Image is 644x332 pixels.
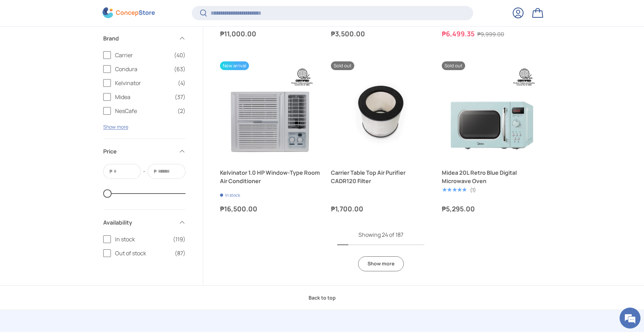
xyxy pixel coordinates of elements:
[331,61,431,161] a: Carrier Table Top Air Purifier CADR120 Filter
[153,168,157,175] span: ₱
[174,65,185,73] span: (63)
[331,61,354,70] span: Sold out
[175,93,185,101] span: (37)
[15,88,122,158] span: We are offline. Please leave us a message.
[175,249,185,257] span: (87)
[36,39,117,48] div: Leave a message
[115,93,171,101] span: Midea
[103,147,174,156] span: Price
[115,79,174,87] span: Kelvinator
[173,235,185,243] span: (119)
[442,61,541,161] a: Midea 20L Retro Blue Digital Microwave Oven
[102,215,127,224] em: Submit
[103,139,185,164] summary: Price
[442,168,541,185] a: Midea 20L Retro Blue Digital Microwave Oven
[358,256,404,271] a: Show more
[115,107,173,115] span: NesCafe
[174,51,185,59] span: (40)
[103,8,155,18] img: ConcepStore
[220,61,249,70] span: New arrival
[358,231,403,239] span: Showing 24 of 187
[103,218,174,227] span: Availability
[103,210,185,235] summary: Availability
[115,249,171,257] span: Out of stock
[442,61,465,70] span: Sold out
[3,190,133,215] textarea: Type your message and click 'Submit'
[103,34,174,43] span: Brand
[114,3,131,20] div: Minimize live chat window
[109,168,113,175] span: ₱
[220,231,542,271] nav: Pagination
[220,168,320,185] a: Kelvinator 1.0 HP Window-Type Room Air Conditioner
[115,235,169,243] span: In stock
[115,51,170,59] span: Carrier
[331,168,431,185] a: Carrier Table Top Air Purifier CADR120 Filter
[220,61,320,161] a: Kelvinator 1.0 HP Window-Type Room Air Conditioner
[103,26,185,51] summary: Brand
[103,123,128,130] button: Show more
[177,107,185,115] span: (2)
[115,65,170,73] span: Condura
[143,167,145,176] span: -
[178,79,185,87] span: (4)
